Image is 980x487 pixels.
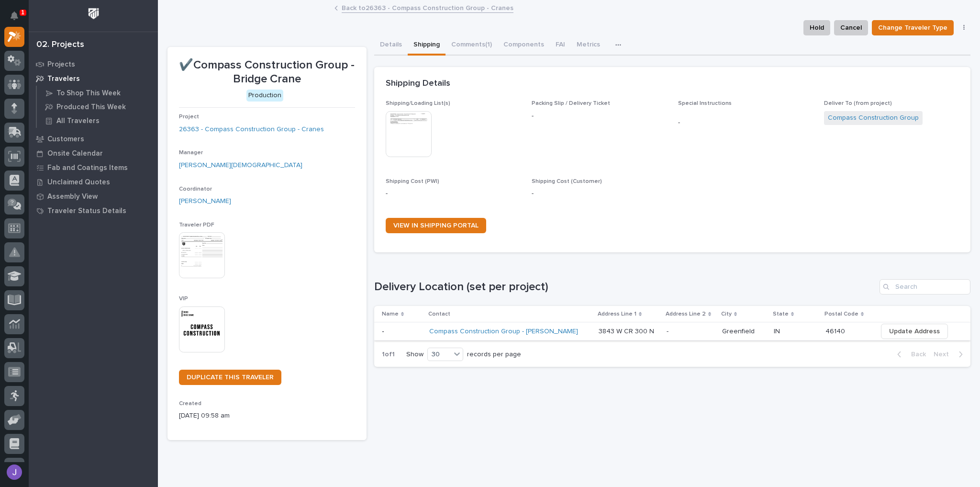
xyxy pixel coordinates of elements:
[374,35,408,56] button: Details
[342,2,513,13] a: Back to26363 - Compass Construction Group - Cranes
[828,113,919,123] a: Compass Construction Group
[29,71,158,86] a: Travelers
[666,309,706,319] p: Address Line 2
[810,22,824,34] span: Hold
[881,324,948,339] button: Update Address
[29,160,158,175] a: Fab and Coatings Items
[571,35,606,56] button: Metrics
[386,218,486,233] a: VIEW IN SHIPPING PORTAL
[179,411,355,421] p: [DATE] 09:58 am
[12,11,24,27] div: Notifications1
[179,58,355,86] p: ✔️Compass Construction Group - Bridge Crane
[721,309,732,319] p: City
[878,22,947,34] span: Change Traveler Type
[532,189,667,199] p: -
[445,35,498,56] button: Comments (1)
[722,326,757,336] p: Greenfield
[550,35,571,56] button: FAI
[773,309,789,319] p: State
[386,79,450,89] h2: Shipping Details
[179,114,199,120] span: Project
[386,189,521,199] p: -
[408,35,445,56] button: Shipping
[934,350,955,359] span: Next
[29,204,158,218] a: Traveler Status Details
[179,125,324,135] a: 26363 - Compass Construction Group - Cranes
[840,22,862,34] span: Cancel
[4,6,24,26] button: Notifications
[37,86,158,100] a: To Shop This Week
[498,35,550,56] button: Components
[598,309,636,319] p: Address Line 1
[47,178,110,187] p: Unclaimed Quotes
[824,101,892,106] span: Deliver To (from project)
[429,328,578,336] a: Compass Construction Group - [PERSON_NAME]
[21,9,24,16] p: 1
[56,89,121,98] p: To Shop This Week
[834,20,868,35] button: Cancel
[179,160,302,170] a: [PERSON_NAME][DEMOGRAPHIC_DATA]
[406,351,423,359] p: Show
[37,100,158,113] a: Produced This Week
[29,175,158,189] a: Unclaimed Quotes
[872,20,954,35] button: Change Traveler Type
[428,309,450,319] p: Contact
[187,374,274,381] span: DUPLICATE THIS TRAVELER
[179,370,281,385] a: DUPLICATE THIS TRAVELER
[179,150,203,156] span: Manager
[179,401,201,407] span: Created
[56,117,100,125] p: All Travelers
[179,222,214,228] span: Traveler PDF
[382,326,386,336] p: -
[47,60,75,69] p: Projects
[825,326,847,336] p: 46140
[532,101,610,106] span: Packing Slip / Delivery Ticket
[47,75,80,83] p: Travelers
[532,179,602,184] span: Shipping Cost (Customer)
[85,5,102,23] img: Workspace Logo
[803,20,830,35] button: Hold
[47,164,128,172] p: Fab and Coatings Items
[47,207,126,215] p: Traveler Status Details
[179,196,231,206] a: [PERSON_NAME]
[889,326,940,337] span: Update Address
[56,103,126,112] p: Produced This Week
[47,149,103,158] p: Onsite Calendar
[824,309,858,319] p: Postal Code
[374,323,971,340] tr: -- Compass Construction Group - [PERSON_NAME] 3843 W CR 300 N3843 W CR 300 N -- GreenfieldGreenfi...
[386,101,450,106] span: Shipping/Loading List(s)
[774,326,782,336] p: IN
[4,462,24,482] button: users-avatar
[246,90,283,102] div: Production
[374,343,402,366] p: 1 of 1
[47,193,98,201] p: Assembly View
[678,118,813,128] p: -
[29,189,158,204] a: Assembly View
[47,135,84,144] p: Customers
[678,101,732,106] span: Special Instructions
[890,350,930,359] button: Back
[599,326,656,336] p: 3843 W CR 300 N
[37,114,158,127] a: All Travelers
[667,326,670,336] p: -
[179,296,188,302] span: VIP
[29,146,158,160] a: Onsite Calendar
[29,132,158,146] a: Customers
[386,179,439,184] span: Shipping Cost (PWI)
[905,350,926,359] span: Back
[467,351,521,359] p: records per page
[393,222,479,229] span: VIEW IN SHIPPING PORTAL
[36,40,84,50] div: 02. Projects
[930,350,970,359] button: Next
[29,57,158,71] a: Projects
[374,280,876,294] h1: Delivery Location (set per project)
[532,111,667,121] p: -
[428,350,451,360] div: 30
[880,279,970,294] input: Search
[179,186,212,192] span: Coordinator
[382,309,399,319] p: Name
